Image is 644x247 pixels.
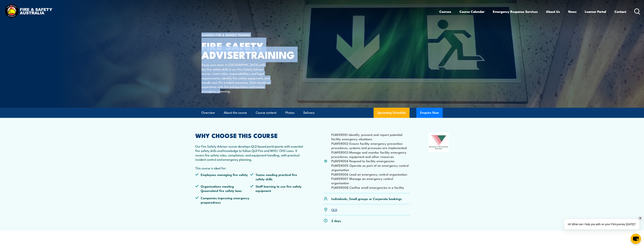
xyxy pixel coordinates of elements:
p: Our Fire Safety Adviser course develops QLD based participants with essential fire safety skills ... [195,144,305,162]
li: PUAFER001 Identify, prevent and report potential facility emergency situations [331,132,410,141]
h2: WHY CHOOSE THIS COURSE [195,133,305,138]
div: Hi! What can I help you with on your FSA journey [DATE]? [564,219,639,230]
li: PUAFER006 Lead an emergency control organisation [331,172,410,176]
button: Enquire Now [416,108,443,118]
a: Contact [614,7,626,17]
a: Photos [285,108,295,118]
p: This course is ideal for: [195,166,305,170]
a: Overview [201,108,215,118]
h1: FIRE SAFETY ADVISER [201,41,295,59]
a: Emergency Response Services [493,7,538,17]
li: Teams needing practical fire safety skills [250,172,305,181]
button: chat-button [631,234,641,244]
a: Courses [439,7,451,17]
h6: > [201,33,295,37]
li: Organisations meeting Queensland fire safety laws [195,184,250,193]
p: Individuals, Small groups or Corporate bookings [331,196,402,201]
li: Staff learning to use fire safety equipment [250,184,305,193]
a: Learner Portal [585,7,606,17]
li: PUAFER003 Manage and monitor facility emergency procedures, equipment and other resources [331,150,410,159]
a: Delivery [303,108,315,118]
li: Employees managing fire safety [195,172,250,181]
div: ✕ [638,216,642,220]
li: PUAFER005 Operate as part of an emergency control organisation [331,163,410,172]
li: PUAFER008 Confine small emergencies in a facility [331,185,410,189]
a: About Us [546,7,560,17]
p: 2 days [331,218,341,223]
li: PUAFER007 Manage an emergency control organisation [331,176,410,185]
img: Nationally Recognised Training logo. [429,133,449,152]
a: QLD [331,207,337,212]
li: PUAFER002 Ensure facility emergency prevention procedures, systems and processes are implemented [331,141,410,150]
a: COURSES [201,33,214,37]
a: About the course [224,108,247,118]
a: Upcoming Schedule [374,108,410,118]
a: Course Calendar [459,7,485,17]
a: Course content [256,108,276,118]
li: PUAFER004 Respond to facility emergencies [331,159,410,163]
p: Equip your team in [GEOGRAPHIC_DATA] with key fire safety skills in our Fire Safety Adviser cours... [201,62,270,93]
strong: TRAINING [246,47,295,62]
a: News [568,7,577,17]
a: Fire & Warden Training [216,33,250,37]
li: Companies improving emergency preparedness [195,196,250,205]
